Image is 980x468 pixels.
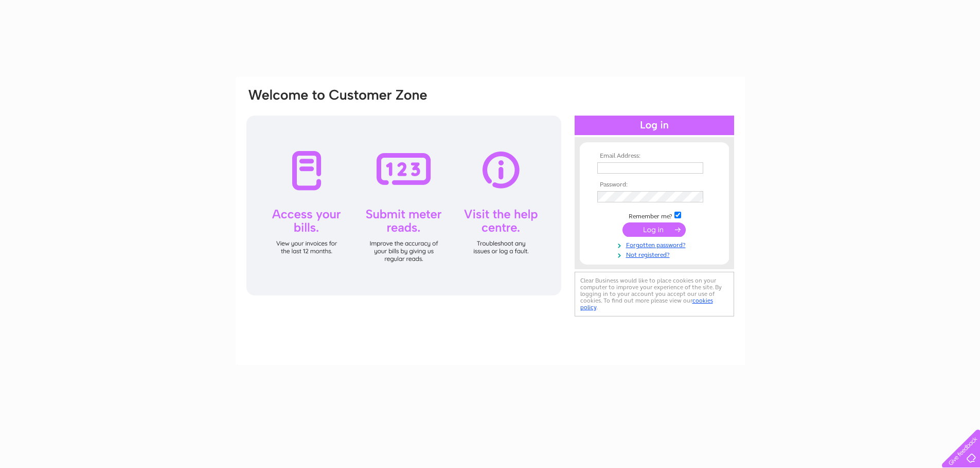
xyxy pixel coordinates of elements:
a: Forgotten password? [597,239,714,249]
td: Remember me? [595,210,714,220]
th: Password: [595,181,714,189]
a: Not registered? [597,249,714,259]
div: Clear Business would like to place cookies on your computer to improve your experience of the sit... [575,272,734,316]
input: Submit [622,222,686,237]
a: cookies policy [580,297,713,311]
th: Email Address: [595,153,714,160]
